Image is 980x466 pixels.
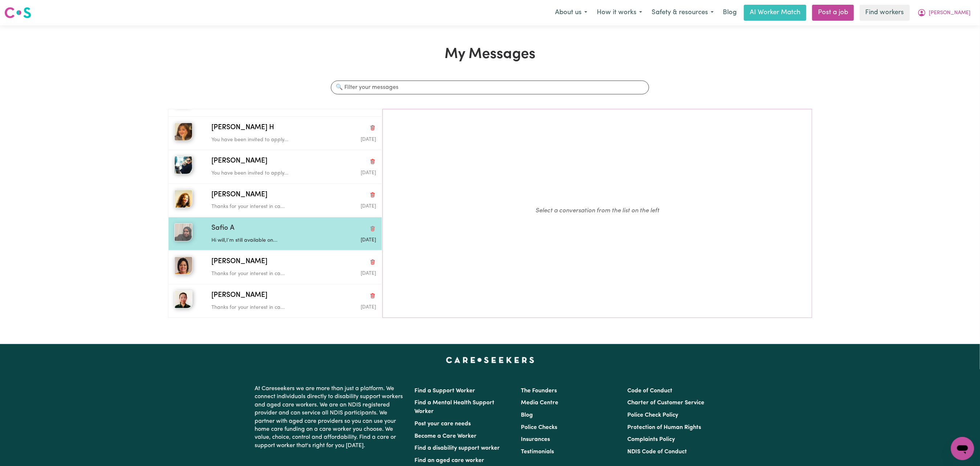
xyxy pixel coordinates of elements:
p: Thanks for your interest in ca... [211,270,321,278]
span: Message sent on June 2, 2025 [361,271,376,276]
img: Jazz Davies [174,190,193,208]
input: 🔍 Filter your messages [331,81,649,94]
button: Ashika J[PERSON_NAME]Delete conversationThanks for your interest in ca...Message sent on June 2, ... [168,250,382,284]
a: Testimonials [521,449,554,455]
button: Delete conversation [369,190,376,200]
a: AI Worker Match [744,5,806,21]
img: Careseekers logo [4,6,31,19]
a: Code of Conduct [628,388,673,394]
a: Find an aged care worker [414,458,484,463]
a: Police Checks [521,425,557,430]
span: [PERSON_NAME] [929,9,971,17]
button: Safety & resources [647,5,718,20]
a: Post your care needs [414,421,471,427]
a: Blog [521,412,533,418]
button: Phung H[PERSON_NAME] HDelete conversationYou have been invited to apply...Message sent on August ... [168,116,382,150]
p: You have been invited to apply... [211,136,321,144]
p: You have been invited to apply... [211,169,321,177]
span: Message sent on July 2, 2025 [361,204,376,209]
span: Message sent on August 4, 2025 [361,171,376,175]
button: My Account [913,5,976,20]
img: Phung H [174,123,193,141]
p: Thanks for your interest in ca... [211,203,321,211]
button: Delete conversation [369,291,376,300]
span: [PERSON_NAME] [211,190,267,200]
a: Complaints Policy [628,437,675,442]
button: How it works [592,5,647,20]
a: Blog [718,5,741,21]
img: Safio A [174,223,193,241]
a: The Founders [521,388,557,394]
button: Emily Z[PERSON_NAME]Delete conversationThanks for your interest in ca...Message sent on June 2, 2025 [168,284,382,318]
p: Thanks for your interest in ca... [211,304,321,312]
span: Message sent on June 2, 2025 [361,238,376,242]
span: Message sent on June 2, 2025 [361,305,376,310]
iframe: Button to launch messaging window [951,437,974,460]
button: Sheela R[PERSON_NAME]Delete conversationYou have been invited to apply...Message sent on August 4... [168,150,382,183]
p: Hi will,I’m still available on... [211,237,321,245]
a: Media Centre [521,400,558,406]
button: Safio ASafio ADelete conversationHi will,I’m still available on...Message sent on June 2, 2025 [168,217,382,250]
a: Become a Care Worker [414,433,477,439]
button: About us [550,5,592,20]
a: Insurances [521,437,550,442]
button: Delete conversation [369,157,376,166]
img: Ashika J [174,257,193,275]
a: Police Check Policy [628,412,679,418]
span: Safio A [211,223,234,234]
span: Message sent on August 4, 2025 [361,137,376,142]
a: NDIS Code of Conduct [628,449,687,455]
a: Careseekers logo [4,4,31,21]
button: Delete conversation [369,224,376,233]
p: At Careseekers we are more than just a platform. We connect individuals directly to disability su... [255,382,406,453]
a: Protection of Human Rights [628,425,701,430]
span: [PERSON_NAME] [211,257,267,267]
a: Find a Mental Health Support Worker [414,400,494,414]
button: Jazz Davies [PERSON_NAME]Delete conversationThanks for your interest in ca...Message sent on July... [168,184,382,217]
span: [PERSON_NAME] H [211,123,274,133]
h1: My Messages [168,46,813,63]
span: [PERSON_NAME] [211,156,267,167]
button: Delete conversation [369,257,376,267]
a: Post a job [812,5,854,21]
a: Charter of Customer Service [628,400,705,406]
a: Find a disability support worker [414,445,500,451]
img: Emily Z [174,290,193,308]
span: [PERSON_NAME] [211,290,267,301]
a: Careseekers home page [446,357,534,363]
button: Delete conversation [369,123,376,132]
em: Select a conversation from the list on the left [535,208,659,214]
a: Find workers [860,5,910,21]
a: Find a Support Worker [414,388,475,394]
img: Sheela R [174,156,193,174]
